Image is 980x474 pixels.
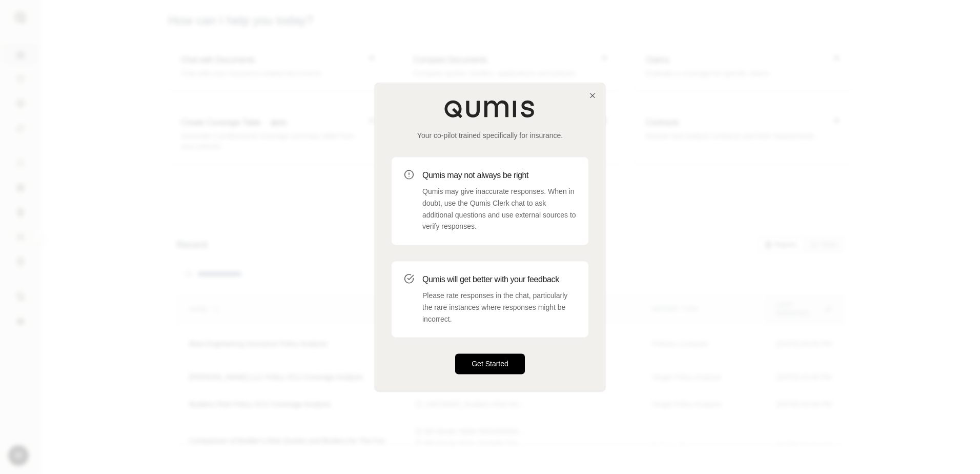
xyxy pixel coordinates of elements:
h3: Qumis will get better with your feedback [422,273,576,286]
p: Please rate responses in the chat, particularly the rare instances where responses might be incor... [422,290,576,325]
img: Qumis Logo [444,100,536,118]
p: Qumis may give inaccurate responses. When in doubt, use the Qumis Clerk chat to ask additional qu... [422,186,576,232]
p: Your co-pilot trained specifically for insurance. [392,130,588,141]
button: Get Started [455,354,525,374]
h3: Qumis may not always be right [422,169,576,182]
